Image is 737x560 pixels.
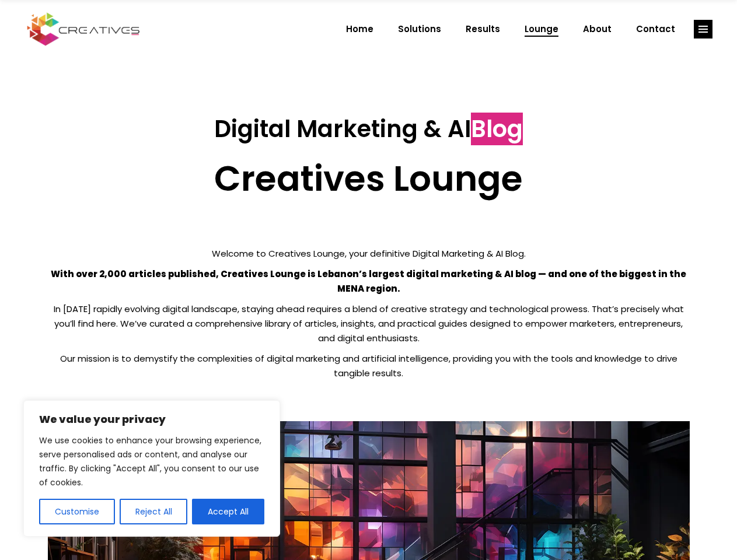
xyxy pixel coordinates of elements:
[51,268,686,295] strong: With over 2,000 articles published, Creatives Lounge is Lebanon’s largest digital marketing & AI ...
[525,14,558,44] span: Lounge
[636,14,675,44] span: Contact
[48,115,690,143] h3: Digital Marketing & AI
[346,14,373,44] span: Home
[192,499,264,524] button: Accept All
[398,14,441,44] span: Solutions
[23,400,280,537] div: We value your privacy
[453,14,512,44] a: Results
[48,157,690,199] h2: Creatives Lounge
[583,14,612,44] span: About
[48,351,690,380] p: Our mission is to demystify the complexities of digital marketing and artificial intelligence, pr...
[39,499,115,524] button: Customise
[334,14,386,44] a: Home
[39,412,264,426] p: We value your privacy
[25,11,142,47] img: Creatives
[624,14,687,44] a: Contact
[571,14,624,44] a: About
[386,14,453,44] a: Solutions
[48,302,690,345] p: In [DATE] rapidly evolving digital landscape, staying ahead requires a blend of creative strategy...
[120,499,188,524] button: Reject All
[471,113,523,145] span: Blog
[694,20,712,38] a: link
[466,14,500,44] span: Results
[48,246,690,261] p: Welcome to Creatives Lounge, your definitive Digital Marketing & AI Blog.
[512,14,571,44] a: Lounge
[39,433,264,489] p: We use cookies to enhance your browsing experience, serve personalised ads or content, and analys...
